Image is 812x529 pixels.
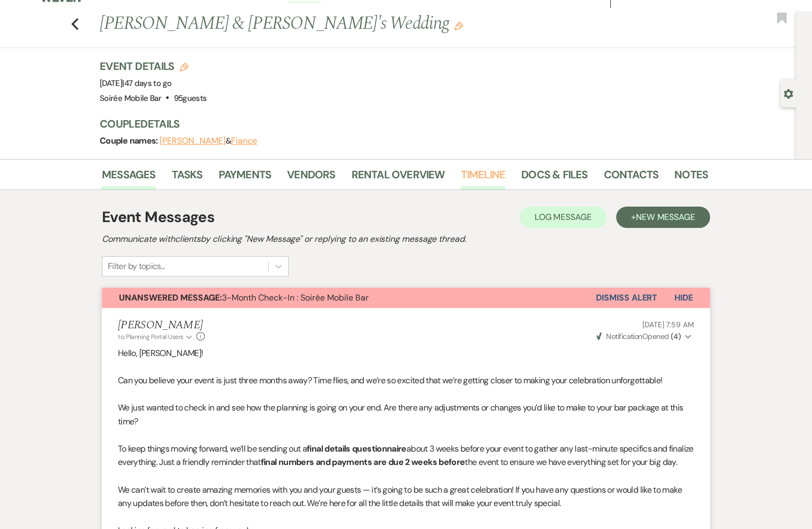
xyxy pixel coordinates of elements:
[119,292,222,303] strong: Unanswered Message:
[671,331,681,341] strong: ( 4 )
[596,288,657,308] button: Dismiss Alert
[596,331,681,341] span: Opened
[521,166,587,190] a: Docs & Files
[118,442,694,469] p: To keep things moving forward, we’ll be sending out a about 3 weeks before your event to gather a...
[118,483,694,510] p: We can’t wait to create amazing memories with you and your guests — it’s going to be such a great...
[674,166,708,190] a: Notes
[174,93,207,104] span: 95 guests
[535,211,592,223] span: Log Message
[636,211,695,223] span: New Message
[160,136,257,146] span: &
[118,346,694,360] p: Hello, [PERSON_NAME]!
[100,93,161,104] span: Soirée Mobile Bar
[172,166,203,190] a: Tasks
[616,207,710,228] button: +New Message
[124,78,172,89] span: 47 days to go
[118,332,194,342] button: to: Planning Portal Users
[231,137,257,145] button: Fiance
[102,233,710,246] h2: Communicate with clients by clicking "New Message" or replying to an existing message thread.
[100,59,206,74] h3: Event Details
[118,319,205,332] h5: [PERSON_NAME]
[352,166,445,190] a: Rental Overview
[461,166,506,190] a: Timeline
[122,78,171,89] span: |
[606,331,642,341] span: Notification
[674,292,693,303] span: Hide
[455,21,463,30] button: Edit
[119,292,369,303] span: 3-Month Check-In : Soirée Mobile Bar
[642,320,694,329] span: [DATE] 7:59 AM
[102,166,156,190] a: Messages
[118,374,694,388] p: Can you believe your event is just three months away? Time flies, and we’re so excited that we’re...
[287,166,335,190] a: Vendors
[118,401,694,428] p: We just wanted to check in and see how the planning is going on your end. Are there any adjustmen...
[100,11,578,37] h1: [PERSON_NAME] & [PERSON_NAME]'s Wedding
[160,137,226,145] button: [PERSON_NAME]
[307,443,407,454] strong: final details questionnaire
[118,333,184,341] span: to: Planning Portal Users
[102,206,214,228] h1: Event Messages
[784,88,793,98] button: Open lead details
[604,166,659,190] a: Contacts
[261,456,465,468] strong: final numbers and payments are due 2 weeks before
[100,135,160,146] span: Couple names:
[219,166,272,190] a: Payments
[100,116,697,131] h3: Couple Details
[520,207,607,228] button: Log Message
[595,331,694,342] button: NotificationOpened (4)
[108,260,165,273] div: Filter by topics...
[102,288,596,308] button: Unanswered Message:3-Month Check-In : Soirée Mobile Bar
[100,78,171,89] span: [DATE]
[657,288,710,308] button: Hide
